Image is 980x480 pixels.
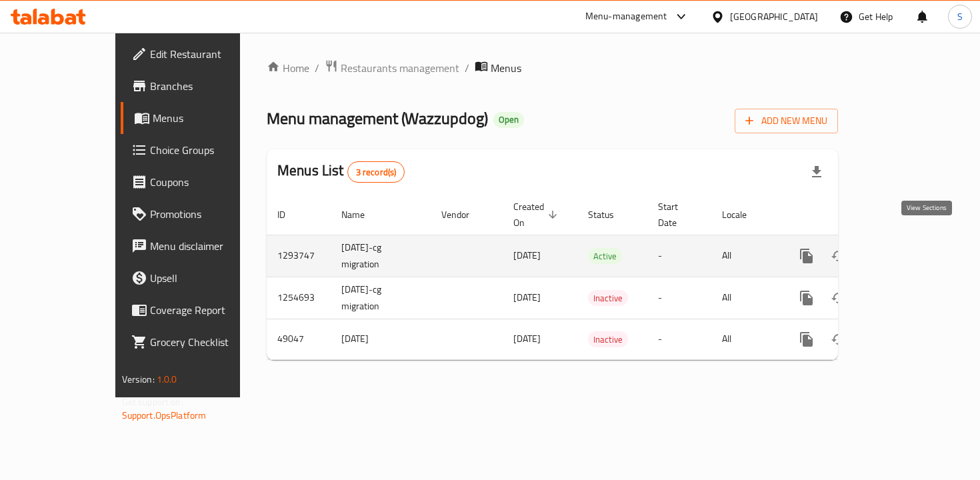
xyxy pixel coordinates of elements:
[331,319,431,359] td: [DATE]
[491,60,521,76] span: Menus
[325,59,459,77] a: Restaurants management
[150,78,268,94] span: Branches
[121,198,279,230] a: Promotions
[150,334,268,350] span: Grocery Checklist
[150,46,268,62] span: Edit Restaurant
[780,195,929,235] th: Actions
[121,166,279,198] a: Coupons
[267,103,488,133] span: Menu management ( Wazzupdog )
[348,166,405,179] span: 3 record(s)
[588,331,628,347] div: Inactive
[711,277,780,319] td: All
[121,70,279,102] a: Branches
[331,235,431,277] td: [DATE]-cg migration
[153,110,268,126] span: Menus
[150,302,268,318] span: Coverage Report
[121,262,279,294] a: Upsell
[122,393,183,411] span: Get support on:
[465,60,469,76] li: /
[647,319,711,359] td: -
[513,289,541,306] span: [DATE]
[150,270,268,286] span: Upsell
[745,113,827,129] span: Add New Menu
[711,235,780,277] td: All
[823,282,855,314] button: Change Status
[493,114,524,125] span: Open
[647,235,711,277] td: -
[735,109,838,133] button: Add New Menu
[121,102,279,134] a: Menus
[277,161,405,183] h2: Menus List
[658,199,695,231] span: Start Date
[513,330,541,347] span: [DATE]
[267,60,309,76] a: Home
[150,238,268,254] span: Menu disclaimer
[267,59,838,77] nav: breadcrumb
[122,371,155,388] span: Version:
[823,323,855,355] button: Change Status
[493,112,524,128] div: Open
[823,240,855,272] button: Change Status
[341,60,459,76] span: Restaurants management
[121,230,279,262] a: Menu disclaimer
[791,282,823,314] button: more
[588,249,622,264] span: Active
[791,240,823,272] button: more
[722,207,764,223] span: Locale
[122,407,207,424] a: Support.OpsPlatform
[267,195,929,360] table: enhanced table
[150,142,268,158] span: Choice Groups
[801,156,833,188] div: Export file
[588,332,628,347] span: Inactive
[513,199,561,231] span: Created On
[157,371,177,388] span: 1.0.0
[121,38,279,70] a: Edit Restaurant
[647,277,711,319] td: -
[121,326,279,358] a: Grocery Checklist
[315,60,319,76] li: /
[588,248,622,264] div: Active
[585,9,667,25] div: Menu-management
[267,235,331,277] td: 1293747
[957,9,963,24] span: S
[588,291,628,306] span: Inactive
[150,174,268,190] span: Coupons
[513,247,541,264] span: [DATE]
[121,294,279,326] a: Coverage Report
[267,319,331,359] td: 49047
[791,323,823,355] button: more
[277,207,303,223] span: ID
[588,207,631,223] span: Status
[121,134,279,166] a: Choice Groups
[711,319,780,359] td: All
[441,207,487,223] span: Vendor
[267,277,331,319] td: 1254693
[331,277,431,319] td: [DATE]-cg migration
[730,9,818,24] div: [GEOGRAPHIC_DATA]
[150,206,268,222] span: Promotions
[341,207,382,223] span: Name
[347,161,405,183] div: Total records count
